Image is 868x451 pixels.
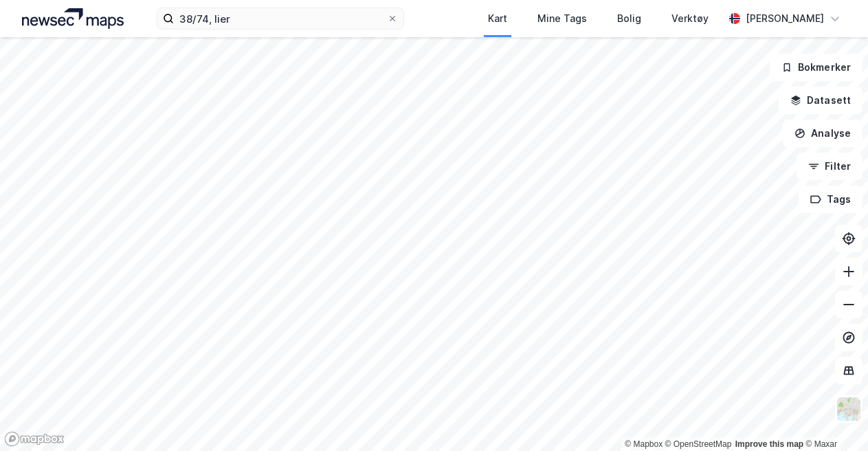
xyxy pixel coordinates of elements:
div: Verktøy [671,10,709,27]
a: Mapbox homepage [4,431,65,447]
div: Mine Tags [537,10,587,27]
button: Filter [797,153,863,180]
div: Kart [488,10,507,27]
div: Bolig [617,10,641,27]
img: logo.a4113a55bc3d86da70a041830d287a7e.svg [22,8,124,29]
input: Søk på adresse, matrikkel, gårdeiere, leietakere eller personer [174,8,387,29]
a: Mapbox [625,439,663,449]
button: Tags [799,186,863,213]
div: Kontrollprogram for chat [799,385,868,451]
iframe: Chat Widget [799,385,868,451]
button: Analyse [783,120,863,147]
a: OpenStreetMap [665,439,732,449]
button: Bokmerker [770,54,863,81]
div: [PERSON_NAME] [746,10,824,27]
a: Improve this map [735,439,803,449]
button: Datasett [779,87,863,114]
